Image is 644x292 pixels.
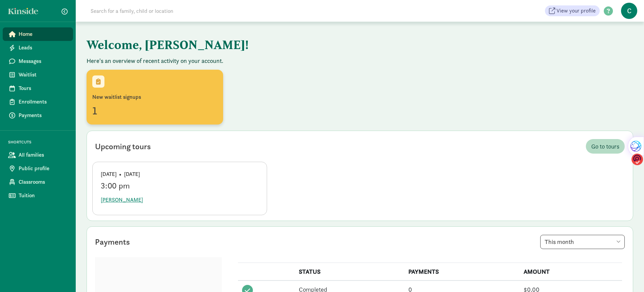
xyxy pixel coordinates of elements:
a: Tours [3,82,73,95]
div: [DATE] • [DATE] [101,170,259,178]
img: o1IwAAAABJRU5ErkJggg== [631,153,643,166]
span: Go to tours [591,142,619,151]
input: Search for a family, child or location [87,4,276,18]
button: [PERSON_NAME] [101,193,143,207]
span: Waitlist [19,71,68,79]
span: Tuition [19,192,68,200]
span: All families [19,151,68,159]
span: Public profile [19,164,68,173]
a: Home [3,27,73,41]
a: Messages [3,54,73,68]
div: Upcoming tours [95,140,151,153]
th: AMOUNT [520,263,622,281]
a: Enrollments [3,95,73,109]
a: All families [3,148,73,162]
span: Payments [19,111,68,119]
a: Public profile [3,162,73,175]
a: Waitlist [3,68,73,82]
a: Leads [3,41,73,54]
span: [PERSON_NAME] [101,196,143,204]
a: Go to tours [586,139,625,154]
span: Messages [19,57,68,65]
span: View your profile [556,7,596,15]
iframe: Chat Widget [610,260,644,292]
a: Payments [3,109,73,122]
a: View your profile [545,5,600,16]
div: 3:00 pm [101,181,259,190]
span: Classrooms [19,178,68,186]
span: Tours [19,84,68,92]
a: Tuition [3,189,73,202]
span: C [621,3,637,19]
p: Here's an overview of recent activity on your account. [87,57,633,65]
div: 1 [92,103,217,119]
span: Enrollments [19,98,68,106]
h1: Welcome, [PERSON_NAME]! [87,32,421,57]
a: New waitlist signups1 [87,70,223,125]
th: PAYMENTS [404,263,520,281]
span: Home [19,30,68,38]
th: STATUS [295,263,404,281]
a: Classrooms [3,175,73,189]
div: New waitlist signups [92,93,217,101]
span: Leads [19,44,68,52]
div: Payments [95,236,130,248]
